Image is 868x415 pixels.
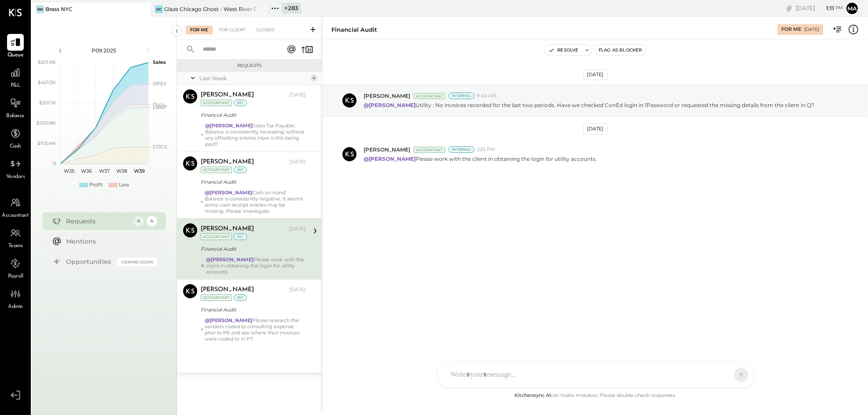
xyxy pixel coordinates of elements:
div: Please research the vendors coded to consulting expense prior to P6 and see where their invoices ... [205,317,306,342]
strong: @[PERSON_NAME] [364,102,416,108]
strong: @[PERSON_NAME] [364,156,416,162]
div: For Client [214,26,250,34]
div: [DATE] [583,123,608,134]
text: $401.5K [38,79,56,85]
div: Loss [119,182,129,189]
div: Accountant [201,294,232,301]
div: Internal [449,146,474,153]
a: Cash [0,125,30,151]
div: Cash on Hand: Balance is consistently negative. It seems some cash receipt entries may be missing... [205,189,306,214]
text: $200.8K [37,120,56,126]
a: Payroll [0,255,30,281]
span: Teams [8,242,23,250]
div: Requests [181,63,318,69]
div: Closed [252,26,279,34]
div: [DATE] [796,4,843,12]
div: int [234,167,247,173]
div: Financial Audit [331,26,377,34]
a: Admin [0,285,30,311]
div: [PERSON_NAME] [201,285,254,294]
div: Last Week [199,74,308,82]
a: P&L [0,64,30,90]
text: W39 [134,168,145,174]
strong: @[PERSON_NAME] [206,256,254,263]
button: Flag as Blocker [595,45,646,56]
text: 0 [53,160,56,167]
div: 4 [147,216,157,226]
a: Teams [0,225,30,250]
span: Vendors [6,173,25,181]
div: [PERSON_NAME] [201,91,254,100]
div: P09 2025 [67,47,142,54]
div: [DATE] [804,26,819,33]
text: $501.9K [38,59,56,65]
div: int [234,100,247,106]
div: Profit [89,182,103,189]
text: COGS [153,144,167,150]
div: Sales Tax Payable: Balance is consistently increasing without any offsetting entries. How is this... [205,122,306,147]
div: copy link [785,4,794,13]
strong: @[PERSON_NAME] [205,122,253,129]
div: Mentions [66,237,153,246]
div: Accountant [201,100,232,106]
span: 2:25 PM [477,146,495,153]
div: [DATE] [289,92,306,99]
span: [PERSON_NAME] [364,146,410,153]
div: Accountant [414,147,445,153]
div: Requests [66,217,129,226]
div: [PERSON_NAME] [201,225,254,233]
strong: @[PERSON_NAME] [205,317,253,323]
text: $100.4K [37,140,56,146]
a: Balance [0,95,30,120]
div: [DATE] [289,226,306,233]
div: Financial Audit [201,305,303,314]
div: int [234,233,247,240]
button: Resolve [545,45,582,56]
text: W38 [116,168,127,174]
span: Cash [10,143,21,151]
div: Accountant [201,233,232,240]
a: Vendors [0,156,30,181]
div: [PERSON_NAME] [201,158,254,167]
text: W36 [81,168,92,174]
div: Coming Soon [118,258,157,266]
div: Opportunities [66,257,113,266]
div: Financial Audit [201,111,303,119]
span: Accountant [2,212,29,220]
text: $301.1K [39,100,56,106]
text: W37 [99,168,110,174]
strong: @[PERSON_NAME] [205,189,253,196]
div: [DATE] [289,286,306,293]
div: [DATE] [583,69,608,80]
div: int [234,294,247,301]
div: Glaze Chicago Ghost - West River Rice LLC [164,5,256,13]
a: Queue [0,34,30,59]
span: P&L [11,82,21,90]
text: Labor [153,104,166,110]
span: [PERSON_NAME] [364,92,410,100]
p: Utility : No invoices recorded for the last two periods. Have we checked ConEd login in 1Password... [364,101,814,109]
div: BN [36,5,44,13]
span: Payroll [8,273,23,281]
div: Financial Audit [201,178,303,186]
div: Internal [449,93,474,99]
text: Occu... [153,101,168,107]
div: Brass NYC [45,5,73,13]
div: For Me [186,26,213,34]
p: Please work with the client in obtaining the login for utility accounts. [364,155,597,163]
div: 4 [133,216,144,226]
div: Please work with the client in obtaining the login for utility accounts. [206,256,306,275]
a: Accountant [0,194,30,220]
text: Sales [153,59,166,65]
span: Admin [8,303,23,311]
text: W35 [64,168,74,174]
div: GC [155,5,163,13]
div: Financial Audit [201,245,303,253]
span: 9:44 AM [477,93,497,100]
text: OPEX [153,81,167,87]
div: Accountant [201,167,232,173]
div: [DATE] [289,159,306,166]
button: Ma [845,1,859,15]
div: + 283 [282,3,301,14]
div: For Me [781,26,801,33]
